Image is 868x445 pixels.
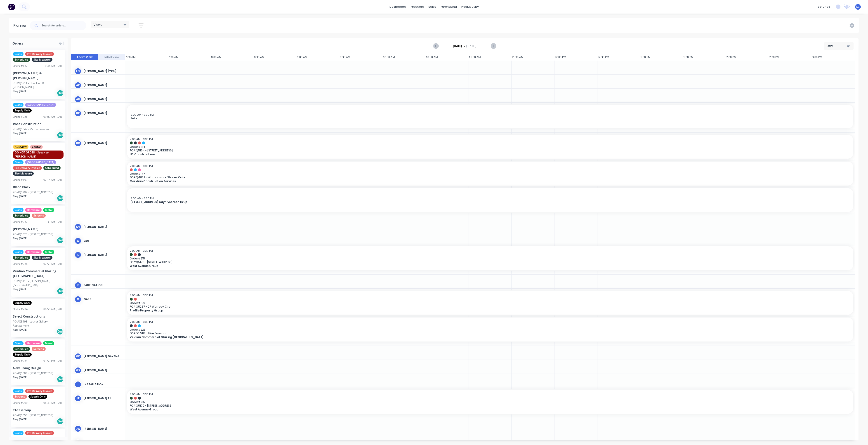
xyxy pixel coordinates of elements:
div: Rose Construction [13,122,64,126]
div: settings [815,3,832,10]
div: 8:30 AM [254,54,297,61]
div: Del [57,418,64,425]
span: Site Measure [13,172,34,176]
span: Scheduled [13,437,30,441]
div: 7:30 AM [168,54,211,61]
div: 10:00 AM [383,54,426,61]
div: 8:00 AM [211,54,254,61]
span: Site Measure [32,256,52,260]
div: [PERSON_NAME] Dayznaya [84,354,121,358]
div: Order # 237 [13,220,28,224]
div: products [408,3,426,10]
img: Factory [8,3,15,10]
span: Glass [13,389,24,393]
span: Order # 215 [130,400,851,404]
span: Req. [DATE] [13,89,28,93]
div: AB [75,96,81,103]
span: [STREET_ADDRESS] bay flyscreen fixup [131,200,850,204]
div: Cut [84,239,121,243]
span: Req. [DATE] [13,287,28,291]
span: 7:00 AM - 3:30 PM [130,249,153,253]
div: 06:40 AM [DATE] [43,401,64,405]
div: Cv [75,224,81,230]
button: Next page [491,43,496,49]
span: Glass [13,52,24,56]
span: Req. [DATE] [13,194,28,198]
span: Glass [13,208,24,212]
div: 10:30 AM [426,54,469,61]
span: Centor [30,145,43,149]
div: Del [57,288,64,294]
span: Viridian Commercial Glazing [GEOGRAPHIC_DATA] [130,335,778,339]
div: jw [75,425,81,432]
button: Team View [71,54,98,61]
span: Metal [43,250,54,254]
span: Meridian Construction Services [130,179,778,183]
span: Glass [13,160,24,164]
div: 7:00 AM [125,54,168,61]
span: Pre Delivery Invoice [13,166,42,170]
div: Order # 238 [13,115,28,119]
span: Scheduled [13,256,30,260]
span: Metal [43,341,54,345]
div: [PERSON_NAME] [84,83,121,87]
span: Glass [13,103,24,107]
div: 9:00 AM [297,54,340,61]
span: Order # 214 [130,145,851,148]
span: 7:00 AM - 3:30 PM [131,113,154,117]
div: Del [57,132,64,139]
span: Hardware [25,250,42,254]
div: 1:30 PM [683,54,726,61]
span: [GEOGRAPHIC_DATA] [25,160,56,164]
div: Fabrication [84,283,121,287]
div: 12:30 PM [597,54,640,61]
span: Req. [DATE] [13,417,28,421]
div: Order # 236 [13,262,28,266]
span: Screens [13,395,27,399]
span: 7:00 AM - 3:30 PM [130,164,153,168]
div: [PERSON_NAME] [84,225,121,229]
div: Gabe [84,297,121,301]
span: PO # Q5287 - 27 Wurrook Circ [130,305,851,308]
span: Req. [DATE] [13,375,28,379]
div: F [75,282,81,289]
div: 12:00 PM [554,54,597,61]
div: I [75,381,81,388]
div: [PERSON_NAME] [13,227,64,231]
div: C [75,238,81,244]
div: AR [75,82,81,89]
span: Hardware [25,208,42,212]
div: JF [75,395,81,402]
strong: [DATE] [453,44,462,48]
span: tafe [131,117,850,120]
div: PO #Q5342 - 25 The Crescent [13,127,50,131]
div: 09:09 AM [DATE] [43,115,64,119]
div: Order # 193 [13,178,28,182]
span: 7:00 AM - 3:30 PM [130,293,153,297]
span: 7:00 AM - 3:30 PM [130,320,153,324]
div: PO #Q5211 - Headland Dr [PERSON_NAME] [13,81,64,89]
input: Search for orders... [42,21,86,30]
span: Order # 199 [130,301,851,305]
div: 9:30 AM [340,54,383,61]
div: 3:00 PM [812,54,855,61]
button: Label View [98,54,125,61]
div: 07:14 AM [DATE] [43,178,64,182]
div: [PERSON_NAME] Fil [84,396,121,400]
div: [PERSON_NAME] [84,427,121,431]
span: 7:00 AM - 3:30 PM [130,392,153,396]
div: [PERSON_NAME] [84,97,121,101]
span: Supply Only [28,395,47,399]
button: Previous page [434,43,439,49]
div: [PERSON_NAME] [84,111,121,115]
span: Pre Delivery Invoice [25,52,54,56]
div: Day [827,44,847,48]
div: Installation [84,382,121,386]
div: GD [75,353,81,360]
div: sales [426,3,439,10]
span: Supply Only [13,108,32,113]
span: Screens [32,214,46,218]
div: Planner [14,23,29,28]
div: 1:00 PM [640,54,683,61]
div: bp [75,110,81,117]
